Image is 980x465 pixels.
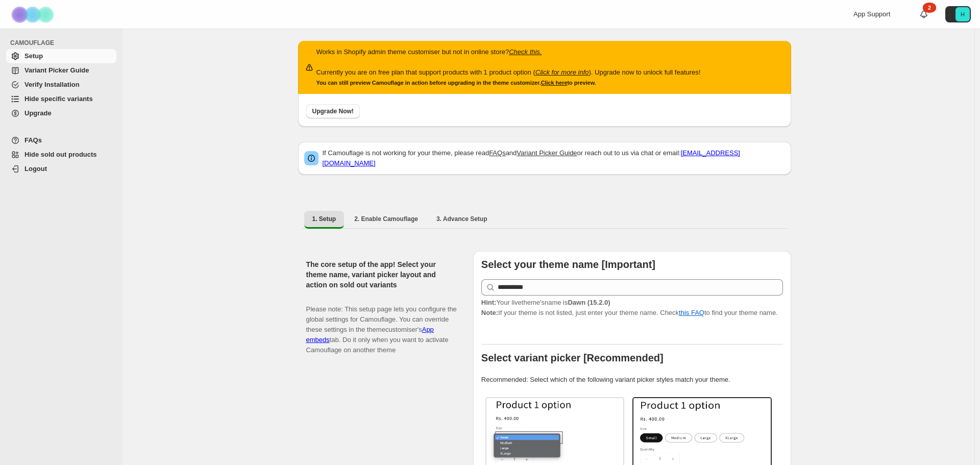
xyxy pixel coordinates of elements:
[509,48,542,56] a: Check this.
[8,1,59,29] img: Camouflage
[24,95,93,103] span: Hide specific variants
[6,106,116,120] a: Upgrade
[923,3,936,13] div: 2
[436,215,487,223] span: 3. Advance Setup
[955,7,970,21] span: Avatar with initials H
[316,80,596,86] small: You can still preview Camouflage in action before upgrading in the theme customizer. to preview.
[6,133,116,148] a: FAQs
[6,162,116,176] a: Logout
[316,67,701,78] p: Currently you are on free plan that support products with 1 product option ( ). Upgrade now to un...
[24,136,42,144] span: FAQs
[323,148,785,168] p: If Camouflage is not working for your theme, please read and or reach out to us via chat or email:
[354,215,418,223] span: 2. Enable Camouflage
[489,149,506,157] a: FAQs
[853,10,890,18] span: App Support
[306,104,360,118] button: Upgrade Now!
[24,151,97,158] span: Hide sold out products
[568,299,610,306] strong: Dawn (15.2.0)
[10,39,117,47] span: CAMOUFLAGE
[6,49,116,63] a: Setup
[481,375,783,385] p: Recommended: Select which of the following variant picker styles match your theme.
[6,78,116,92] a: Verify Installation
[312,107,354,115] span: Upgrade Now!
[312,215,336,223] span: 1. Setup
[481,309,498,316] strong: Note:
[316,47,701,57] p: Works in Shopify admin theme customiser but not in online store?
[24,66,89,74] span: Variant Picker Guide
[481,299,497,306] strong: Hint:
[481,352,664,363] b: Select variant picker [Recommended]
[481,299,610,306] span: Your live theme's name is
[6,92,116,106] a: Hide specific variants
[535,68,589,76] a: Click for more info
[481,259,655,270] b: Select your theme name [Important]
[679,309,704,316] a: this FAQ
[541,80,568,86] a: Click here
[24,165,47,173] span: Logout
[961,11,965,17] text: H
[24,81,80,88] span: Verify Installation
[306,259,457,290] h2: The core setup of the app! Select your theme name, variant picker layout and action on sold out v...
[24,109,52,117] span: Upgrade
[6,148,116,162] a: Hide sold out products
[306,294,457,355] p: Please note: This setup page lets you configure the global settings for Camouflage. You can overr...
[6,63,116,78] a: Variant Picker Guide
[517,149,577,157] a: Variant Picker Guide
[481,298,783,318] p: If your theme is not listed, just enter your theme name. Check to find your theme name.
[945,6,971,22] button: Avatar with initials H
[919,9,929,19] a: 2
[24,52,43,60] span: Setup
